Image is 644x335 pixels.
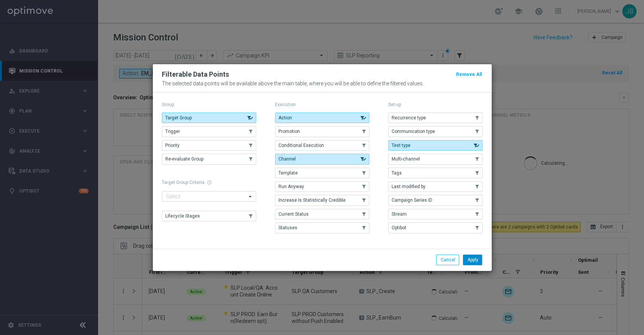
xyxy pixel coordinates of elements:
button: Remove All [455,70,483,79]
button: Re-evaluate Group [162,154,256,164]
span: Last modified by [392,184,426,189]
button: Lifecycle Stages [162,211,256,221]
button: Priority [162,140,256,151]
span: Communication type [392,129,435,134]
span: Target Group [165,115,192,120]
p: Group [162,102,256,108]
span: Campaign Series ID [392,198,432,203]
button: Tags [388,168,483,178]
span: Trigger [165,129,180,134]
span: Optibot [392,225,406,230]
span: Statuses [278,225,297,230]
span: Priority [165,143,180,148]
h1: Target Group Criteria [162,180,256,185]
button: Test type [388,140,483,151]
button: Action [275,113,369,123]
button: Communication type [388,126,483,137]
span: Tags [392,170,402,176]
button: Channel [275,154,369,164]
span: Recurrence type [392,115,426,120]
button: Promotion [275,126,369,137]
button: Statuses [275,222,369,233]
p: The selected data points will be available above the main table, where you will be able to define... [162,80,483,86]
span: Promotion [278,129,300,134]
button: Stream [388,209,483,219]
button: Trigger [162,126,256,137]
span: Template [278,170,298,176]
span: Conditional Execution [278,143,324,148]
span: Test type [392,143,410,148]
span: Multi-channel [392,156,420,162]
button: Run Anyway [275,181,369,192]
button: Template [275,168,369,178]
span: Current Status [278,211,309,217]
button: Cancel [436,255,459,265]
button: Recurrence type [388,113,483,123]
span: Re-evaluate Group [165,156,203,162]
p: Set-up [388,102,483,108]
span: Channel [278,156,296,162]
button: Apply [463,255,482,265]
span: help_outline [207,180,212,185]
span: Action [278,115,292,120]
button: Current Status [275,209,369,219]
button: Optibot [388,222,483,233]
button: Campaign Series ID [388,195,483,205]
span: Lifecycle Stages [165,213,200,219]
span: Stream [392,211,407,217]
button: Conditional Execution [275,140,369,151]
span: Increase Is Statistically Credible [278,198,346,203]
h2: Filterable Data Points [162,70,229,79]
button: Multi-channel [388,154,483,164]
span: Run Anyway [278,184,304,189]
p: Execution [275,102,369,108]
button: Increase Is Statistically Credible [275,195,369,205]
button: Last modified by [388,181,483,192]
button: Target Group [162,113,256,123]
